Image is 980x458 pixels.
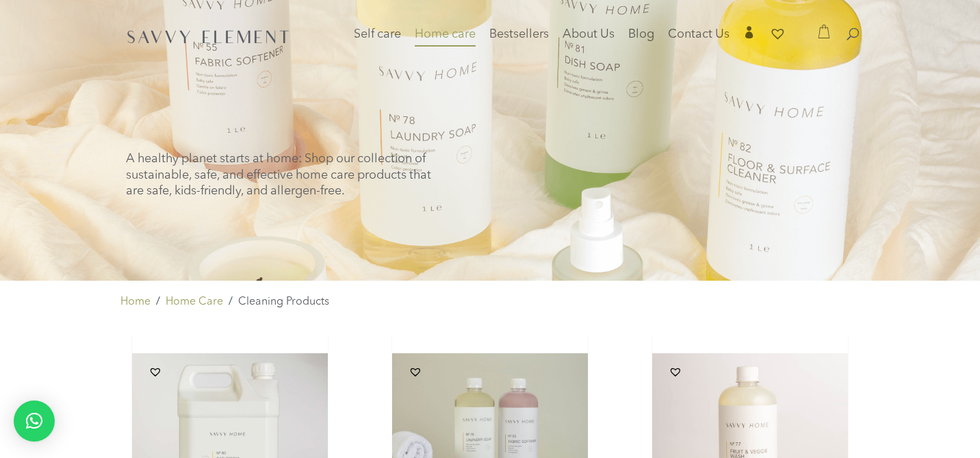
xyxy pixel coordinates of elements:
span: Home care [415,28,476,40]
a: About Us [563,29,615,49]
span: / [229,293,233,311]
span: Contact Us [668,28,730,40]
p: A healthy planet starts at home: Shop our collection of sustainable, safe, and effective home car... [126,151,433,199]
span: Self care [354,28,401,40]
a: Home care [415,29,476,57]
span: Blog [628,28,654,40]
a: Self care [354,29,401,57]
a: Contact Us [668,29,730,49]
a: Blog [628,29,654,49]
a: Home Care [166,293,223,311]
span: Cleaning Products [238,296,329,307]
img: SavvyElement [123,25,293,47]
a:  [743,26,756,49]
span: About Us [563,28,615,40]
span: Home Care [166,296,223,307]
span:  [743,26,756,38]
span: / [156,293,160,311]
span: Bestsellers [489,28,549,40]
a: Bestsellers [489,29,549,49]
a: Home [120,293,151,311]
